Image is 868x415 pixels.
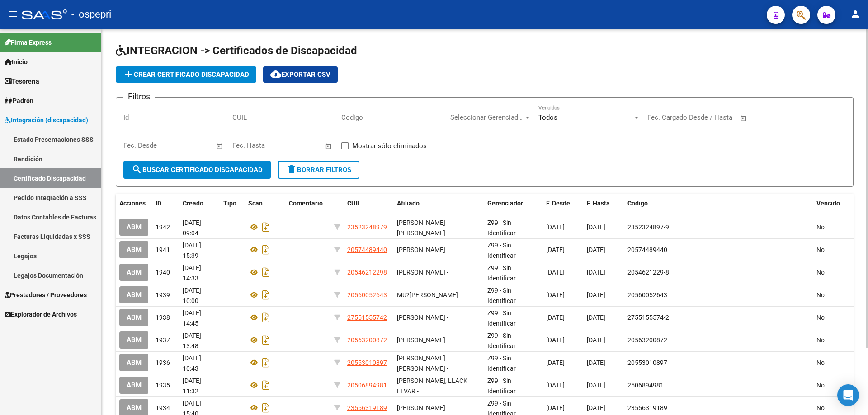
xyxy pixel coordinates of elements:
span: 20563200872 [627,336,667,344]
span: 1941 [156,246,170,253]
span: [DATE] [546,291,565,298]
span: [DATE] [587,336,605,344]
span: Z99 - Sin Identificar [487,332,516,350]
span: 1937 [156,336,170,344]
span: No [816,269,825,276]
input: Fecha inicio [647,113,684,121]
span: No [816,382,825,389]
input: Fecha inicio [232,141,269,149]
span: ABM [127,269,142,277]
span: Z99 - Sin Identificar [487,377,516,395]
span: Z99 - Sin Identificar [487,264,516,282]
datatable-header-cell: Afiliado [393,194,484,213]
span: [DATE] [587,382,605,389]
span: Creado [183,200,203,207]
datatable-header-cell: Gerenciador [484,194,542,213]
i: Descargar documento [260,242,272,257]
button: Open calendar [215,141,225,151]
span: 2352324897-9 [627,224,669,231]
datatable-header-cell: CUIL [344,194,393,213]
span: Gerenciador [487,200,523,207]
input: Fecha inicio [123,141,160,149]
span: [PERSON_NAME], LLACK ELVAR - [397,377,467,395]
span: Vencido [816,200,840,207]
span: 20563200872 [347,336,387,344]
span: 20506894981 [347,382,387,389]
span: 2755155574-2 [627,314,669,321]
span: F. Hasta [587,200,610,207]
i: Descargar documento [260,378,272,392]
button: Open calendar [739,113,749,123]
mat-icon: menu [7,9,18,19]
span: Firma Express [5,37,52,47]
span: ABM [127,382,142,390]
span: ABM [127,404,142,412]
span: - ospepri [71,5,111,24]
span: 1934 [156,404,170,411]
input: Fecha fin [168,141,212,149]
span: Tipo [223,200,236,207]
span: ABM [127,359,142,367]
datatable-header-cell: Scan [245,194,285,213]
datatable-header-cell: Tipo [220,194,245,213]
span: Código [627,200,648,207]
span: ID [156,200,161,207]
span: Z99 - Sin Identificar [487,287,516,304]
button: Buscar Certificado Discapacidad [123,161,271,179]
span: [PERSON_NAME] - [397,314,448,321]
span: Mostrar sólo eliminados [352,140,427,151]
i: Descargar documento [260,401,272,415]
button: Open calendar [324,141,334,151]
mat-icon: cloud_download [270,69,281,79]
span: 2054621229-8 [627,269,669,276]
datatable-header-cell: F. Desde [542,194,583,213]
button: Borrar Filtros [278,161,359,179]
i: Descargar documento [260,310,272,325]
span: [DATE] [546,382,565,389]
span: [DATE] [587,314,605,321]
span: [DATE] [546,336,565,344]
mat-icon: person [850,9,861,19]
h3: Filtros [123,90,155,103]
span: Z99 - Sin Identificar [487,242,516,259]
datatable-header-cell: Código [624,194,813,213]
span: Inicio [5,57,28,67]
datatable-header-cell: Creado [179,194,220,213]
span: [DATE] [587,291,605,298]
span: [PERSON_NAME] [PERSON_NAME] - [397,354,448,372]
span: 20560052643 [347,291,387,298]
span: No [816,291,825,298]
span: [PERSON_NAME] - [397,404,448,411]
span: [PERSON_NAME] - [397,269,448,276]
span: [DATE] [587,269,605,276]
span: Borrar Filtros [286,166,351,174]
span: 23523248979 [347,224,387,231]
mat-icon: add [123,69,134,79]
span: 23556319189 [627,404,667,411]
button: ABM [119,377,149,393]
span: [DATE] [587,359,605,366]
span: 1942 [156,224,170,231]
span: [DATE] [546,246,565,253]
span: Z99 - Sin Identificar [487,219,516,237]
span: INTEGRACION -> Certificados de Discapacidad [116,44,357,57]
span: No [816,359,825,366]
span: 20560052643 [627,291,667,298]
span: ABM [127,224,142,232]
span: CUIL [347,200,361,207]
span: Todos [538,113,557,121]
span: Prestadores / Proveedores [5,290,87,300]
span: Crear Certificado Discapacidad [123,70,249,79]
span: [PERSON_NAME] [PERSON_NAME] - [397,219,448,237]
i: Descargar documento [260,355,272,370]
button: ABM [119,309,149,326]
span: Seleccionar Gerenciador [450,113,524,121]
span: No [816,404,825,411]
mat-icon: delete [286,164,297,175]
span: 20546212298 [347,269,387,276]
span: Z99 - Sin Identificar [487,354,516,372]
span: 20574489440 [347,246,387,253]
span: F. Desde [546,200,570,207]
span: 1935 [156,382,170,389]
input: Fecha fin [277,141,321,149]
